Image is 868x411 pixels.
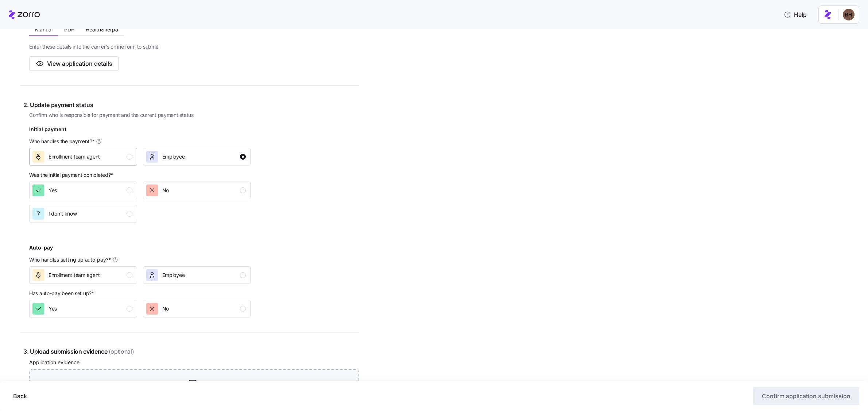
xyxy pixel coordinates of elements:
[29,358,80,366] label: Application evidence
[23,100,359,110] span: 2. Update payment status
[29,138,94,145] span: Who handles the payment? *
[29,43,248,50] span: Enter these details into the carrier’s online form to submit
[49,271,100,279] span: Enrollment team agent
[29,290,94,297] span: Has auto-pay been set up? *
[29,125,66,136] div: Initial payment
[49,210,77,217] span: I don't know
[49,305,57,312] span: Yes
[762,392,850,400] span: Confirm application submission
[29,56,119,71] button: View application details
[29,256,111,263] span: Who handles setting up auto-pay? *
[35,27,53,32] span: Manual
[47,59,112,68] span: View application details
[162,305,169,312] span: No
[49,187,57,194] span: Yes
[778,7,813,22] button: Help
[784,10,807,19] span: Help
[13,392,27,400] span: Back
[23,347,359,356] span: 3. Upload submission evidence
[162,153,185,160] span: Employee
[64,27,74,32] span: PDF
[843,9,855,20] img: c3c218ad70e66eeb89914ccc98a2927c
[29,171,113,179] span: Was the initial payment completed? *
[86,27,118,32] span: HealthSherpa
[29,244,53,255] div: Auto-pay
[162,271,185,279] span: Employee
[29,111,251,119] span: Confirm who is responsible for payment and the current payment status
[7,387,33,405] button: Back
[49,153,100,160] span: Enrollment team agent
[162,187,169,194] span: No
[753,387,859,405] button: Confirm application submission
[109,347,134,356] span: (optional)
